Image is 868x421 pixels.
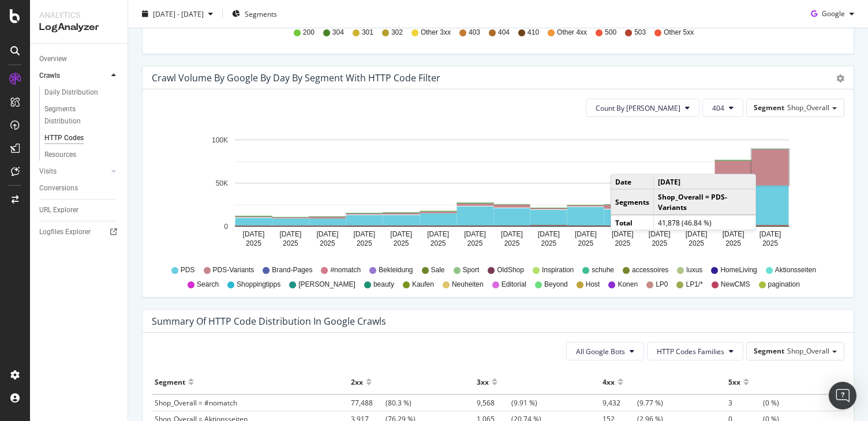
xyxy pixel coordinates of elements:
[538,230,560,238] text: [DATE]
[754,103,784,112] span: Segment
[412,280,434,290] span: Kaufen
[353,230,375,238] text: [DATE]
[44,87,98,99] div: Daily Distribution
[686,230,708,238] text: [DATE]
[497,265,524,275] span: OldShop
[373,280,394,290] span: beauty
[654,175,756,190] td: [DATE]
[427,230,449,238] text: [DATE]
[592,265,614,275] span: schuhe
[152,126,844,260] svg: A chart.
[469,28,480,37] span: 403
[664,28,694,37] span: Other 5xx
[351,398,386,408] span: 77,488
[632,265,668,275] span: accessoires
[431,265,445,275] span: Sale
[787,103,829,112] span: Shop_Overall
[702,99,743,117] button: 404
[39,182,78,194] div: Conversions
[39,53,67,65] div: Overview
[775,265,816,275] span: Aktionsseiten
[836,74,844,82] div: gear
[216,179,228,187] text: 50K
[44,132,119,144] a: HTTP Codes
[504,239,520,247] text: 2025
[39,166,108,178] a: Visits
[768,280,800,290] span: pagination
[762,239,778,247] text: 2025
[611,189,654,215] td: Segments
[153,9,204,18] span: [DATE] - [DATE]
[44,132,84,144] div: HTTP Codes
[541,239,557,247] text: 2025
[44,103,108,127] div: Segments Distribution
[243,230,265,238] text: [DATE]
[39,70,60,82] div: Crawls
[351,373,363,391] div: 2xx
[39,182,119,194] a: Conversions
[806,5,859,23] button: Google
[467,239,483,247] text: 2025
[477,398,511,408] span: 9,568
[576,347,625,356] span: All Google Bots
[728,398,779,408] span: (0 %)
[498,28,510,37] span: 404
[689,239,704,247] text: 2025
[272,265,312,275] span: Brand-Pages
[586,280,600,290] span: Host
[723,230,744,238] text: [DATE]
[787,346,829,356] span: Shop_Overall
[586,99,699,117] button: Count By [PERSON_NAME]
[320,239,335,247] text: 2025
[39,9,118,21] div: Analytics
[39,226,91,238] div: Logfiles Explorer
[657,347,724,356] span: HTTP Codes Families
[605,28,616,37] span: 500
[39,226,119,238] a: Logfiles Explorer
[603,373,615,391] div: 4xx
[155,398,237,408] span: Shop_Overall = #nomatch
[303,28,315,37] span: 200
[39,21,118,34] div: LogAnalyzer
[330,265,361,275] span: #nomatch
[362,28,373,37] span: 301
[280,230,302,238] text: [DATE]
[501,230,523,238] text: [DATE]
[720,265,757,275] span: HomeLiving
[39,204,119,216] a: URL Explorer
[654,215,756,230] td: 41,878 (46.84 %)
[224,223,228,231] text: 0
[728,398,763,408] span: 3
[44,149,119,161] a: Resources
[603,398,637,408] span: 9,432
[557,28,587,37] span: Other 4xx
[316,230,338,238] text: [DATE]
[615,239,630,247] text: 2025
[298,280,356,290] span: [PERSON_NAME]
[611,175,654,190] td: Date
[527,28,539,37] span: 410
[44,149,76,161] div: Resources
[502,280,526,290] span: Editorial
[39,53,119,65] a: Overview
[829,382,856,409] div: Open Intercom Messenger
[654,189,756,215] td: Shop_Overall = PDS-Variants
[39,70,108,82] a: Crawls
[754,346,784,356] span: Segment
[477,373,489,391] div: 3xx
[544,280,568,290] span: Beyond
[566,342,644,360] button: All Google Bots
[686,265,702,275] span: luxus
[712,103,724,113] span: 404
[44,103,119,127] a: Segments Distribution
[721,280,750,290] span: NewCMS
[647,342,743,360] button: HTTP Codes Families
[656,280,668,290] span: LP0
[822,9,845,18] span: Google
[391,28,403,37] span: 302
[542,265,574,275] span: Inspiration
[686,280,702,290] span: LP1/*
[227,5,282,23] button: Segments
[246,239,261,247] text: 2025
